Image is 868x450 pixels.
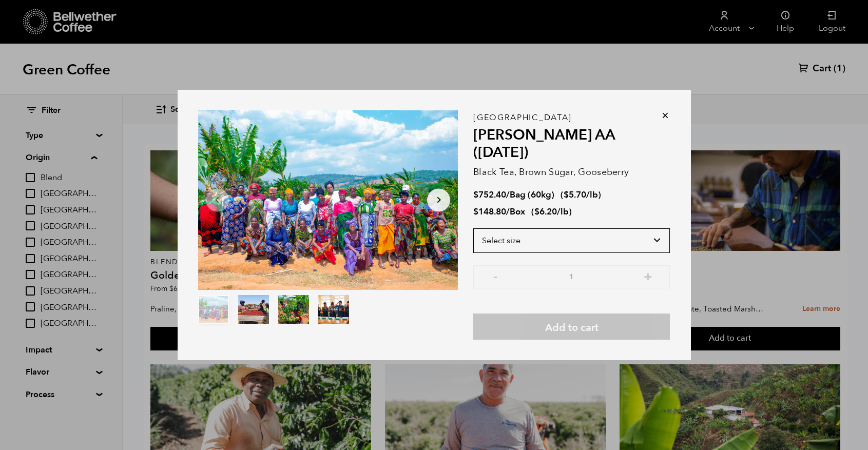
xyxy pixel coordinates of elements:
[534,206,539,218] span: $
[564,189,569,201] span: $
[510,189,554,201] span: Bag (60kg)
[510,206,525,218] span: Box
[473,165,670,179] p: Black Tea, Brown Sugar, Gooseberry
[473,127,670,161] h2: [PERSON_NAME] AA ([DATE])
[473,189,478,201] span: $
[561,189,601,201] span: ( )
[473,206,506,218] bdi: 148.80
[473,206,478,218] span: $
[642,270,654,281] button: +
[506,206,510,218] span: /
[473,314,670,340] button: Add to cart
[564,189,586,201] bdi: 5.70
[473,189,506,201] bdi: 752.40
[506,189,510,201] span: /
[531,206,572,218] span: ( )
[586,189,598,201] span: /lb
[489,270,501,281] button: -
[557,206,569,218] span: /lb
[534,206,557,218] bdi: 6.20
